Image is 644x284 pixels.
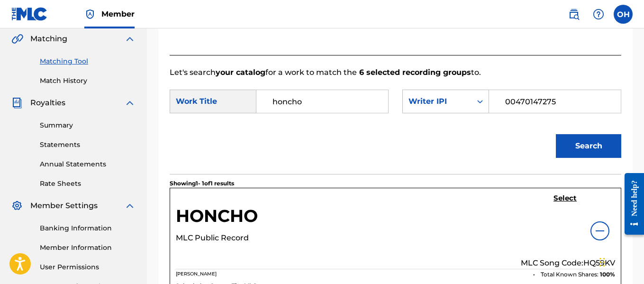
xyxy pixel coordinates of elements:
p: Let's search for a work to match the to. [170,67,621,78]
form: Search Form [170,78,621,174]
img: Matching [11,33,23,45]
img: Royalties [11,97,23,109]
button: Search [556,134,621,158]
a: Summary [40,120,136,130]
span: Member Settings [30,200,98,211]
h5: Select [553,194,577,203]
a: Banking Information [40,223,136,233]
img: help [593,9,604,20]
a: User Permissions [40,262,136,272]
a: Matching Tool [40,56,136,66]
strong: your catalog [216,68,265,77]
span: Member [101,9,135,19]
span: Total Known Shares: [541,270,600,279]
img: search [568,9,580,20]
iframe: Resource Center [617,166,644,242]
a: Member Information [40,243,136,253]
img: Top Rightsholder [84,9,96,20]
p: MLC Song Code: HQ59KV [521,257,615,269]
iframe: Chat Widget [597,238,644,284]
div: Help [589,5,608,24]
strong: 6 selected recording groups [357,68,471,77]
span: [PERSON_NAME] [176,271,217,277]
a: Statements [40,140,136,150]
img: info [594,225,606,237]
img: MLC Logo [11,7,48,21]
img: expand [124,33,136,45]
a: Rate Sheets [40,179,136,189]
p: Showing 1 - 1 of 1 results [170,179,234,188]
img: expand [124,200,136,211]
div: Drag [599,248,605,276]
span: Royalties [30,97,65,109]
div: Writer IPI [408,96,466,107]
a: Match History [40,76,136,86]
img: Member Settings [11,200,23,211]
p: MLC Public Record [176,232,258,244]
h5: HONCHO [176,205,258,232]
a: Public Search [564,5,583,24]
span: Matching [30,33,67,45]
a: Annual Statements [40,159,136,169]
div: User Menu [614,5,633,24]
img: expand [124,97,136,109]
